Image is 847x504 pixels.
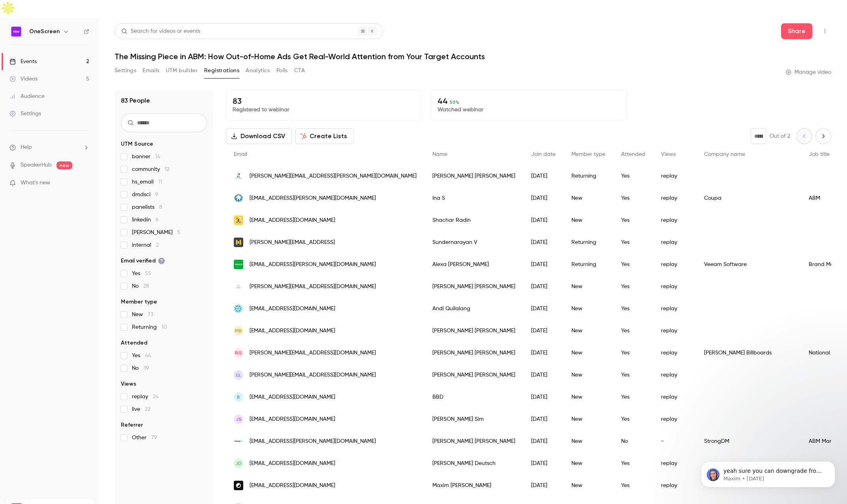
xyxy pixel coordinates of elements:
div: Ina S [424,187,523,209]
button: Polls [276,64,288,77]
span: Yes [132,352,151,360]
div: Returning [563,231,613,253]
span: Views [121,380,136,388]
h6: OneScreen [29,28,60,36]
section: facet-groups [121,140,207,442]
p: 83 [233,96,415,106]
span: community [132,165,169,173]
div: Search for videos or events [121,27,200,36]
div: Yes [613,187,653,209]
span: Other [132,434,157,442]
div: replay [653,209,696,231]
span: Attended [121,339,147,347]
span: Views [661,152,676,157]
span: Member type [121,298,157,306]
span: RG [235,349,242,356]
img: strongdm.com [234,437,243,446]
div: Maxim [PERSON_NAME] [424,474,523,497]
div: Yes [613,275,653,298]
div: [DATE] [523,408,563,430]
div: [PERSON_NAME] [PERSON_NAME] [424,364,523,386]
div: StrongDM [696,430,801,452]
div: New [563,187,613,209]
span: replay [132,393,159,401]
span: Member type [571,152,605,157]
div: New [563,342,613,364]
span: 28 [143,283,149,289]
span: Join date [531,152,556,157]
span: 2 [156,242,159,248]
div: - [653,430,696,452]
div: Yes [613,386,653,408]
div: Yes [613,452,653,474]
div: [DATE] [523,320,563,342]
div: Sundernarayan V [424,231,523,253]
div: New [563,386,613,408]
div: BBD [424,386,523,408]
div: Settings [9,110,41,118]
div: Yes [613,474,653,497]
span: 12 [165,167,169,172]
div: replay [653,408,696,430]
span: [EMAIL_ADDRESS][DOMAIN_NAME] [250,459,335,468]
div: [DATE] [523,298,563,320]
span: 11 [158,179,162,185]
div: Yes [613,342,653,364]
img: murf.ai [234,238,243,247]
div: [DATE] [523,474,563,497]
div: replay [653,386,696,408]
div: New [563,474,613,497]
img: bhwilliams.com [234,282,243,291]
img: zionandzion.com [234,171,243,181]
div: [PERSON_NAME] [PERSON_NAME] [424,165,523,187]
img: getcontrast.io [234,481,243,490]
span: Referrer [121,421,143,429]
li: help-dropdown-opener [9,143,89,152]
div: Yes [613,364,653,386]
span: internal [132,241,159,249]
img: buildots.com [234,215,243,225]
span: new [56,161,72,169]
p: Registered to webinar [233,106,415,114]
span: [EMAIL_ADDRESS][DOMAIN_NAME] [250,393,335,401]
div: [PERSON_NAME] [PERSON_NAME] [424,320,523,342]
div: Yes [613,320,653,342]
span: 55 [145,271,151,276]
div: Yes [613,165,653,187]
div: [PERSON_NAME] [PERSON_NAME] [424,430,523,452]
span: 8 [159,204,162,210]
div: [DATE] [523,430,563,452]
div: [PERSON_NAME] Billboards [696,342,801,364]
span: 73 [148,312,153,317]
button: Next page [815,128,831,144]
div: Audience [9,92,45,100]
span: Name [432,152,447,157]
p: Out of 2 [770,132,790,140]
button: Analytics [246,64,270,77]
div: New [563,320,613,342]
span: 9 [155,192,158,197]
a: Manage video [786,68,831,76]
span: Yes [132,270,151,277]
div: No [613,430,653,452]
span: banner [132,153,160,161]
span: [PERSON_NAME][EMAIL_ADDRESS][PERSON_NAME][DOMAIN_NAME] [250,172,417,180]
div: Veeam Software [696,253,801,275]
span: Help [21,143,32,152]
span: [PERSON_NAME][EMAIL_ADDRESS][DOMAIN_NAME] [250,349,376,357]
div: Coupa [696,187,801,209]
div: New [563,364,613,386]
div: [DATE] [523,275,563,298]
span: No [132,282,149,290]
h1: 83 People [121,96,150,105]
p: Watched webinar [438,106,620,114]
span: [EMAIL_ADDRESS][PERSON_NAME][DOMAIN_NAME] [250,194,376,202]
div: [PERSON_NAME] [PERSON_NAME] [424,342,523,364]
div: replay [653,275,696,298]
span: Company name [704,152,745,157]
div: New [563,209,613,231]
